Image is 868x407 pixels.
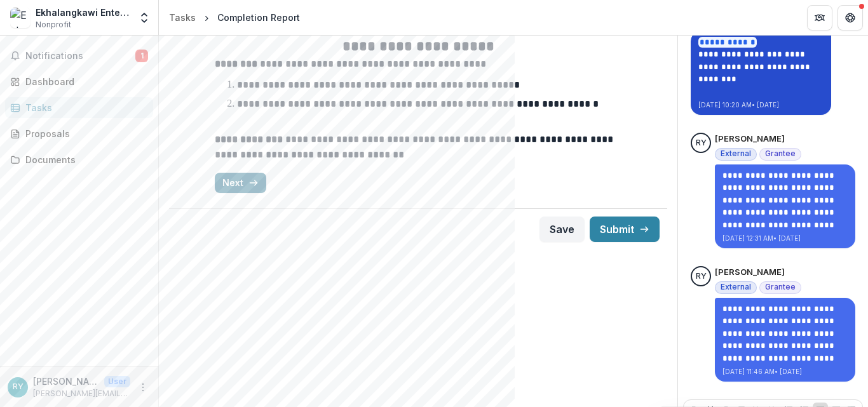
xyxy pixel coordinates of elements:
div: Proposals [25,127,143,140]
button: Submit [590,217,660,242]
span: Nonprofit [36,19,71,30]
div: Rebecca Yau [696,272,707,281]
span: External [721,149,751,158]
div: Documents [25,153,143,166]
a: Tasks [5,97,153,118]
div: Rebecca Yau [13,383,24,391]
a: Dashboard [5,71,153,92]
p: [PERSON_NAME][EMAIL_ADDRESS][DOMAIN_NAME] [33,388,130,399]
button: Get Help [837,5,863,30]
nav: breadcrumb [164,8,305,27]
p: [DATE] 11:46 AM • [DATE] [722,367,848,377]
p: [PERSON_NAME] [33,375,99,388]
button: More [135,380,151,395]
button: Save [539,217,585,242]
span: 1 [135,50,148,62]
button: Notifications1 [5,46,153,66]
button: Next [215,173,266,193]
div: Tasks [169,11,196,24]
span: Notifications [25,51,135,62]
div: Completion Report [217,11,300,24]
div: Tasks [25,101,143,114]
p: [PERSON_NAME] [715,133,785,145]
a: Proposals [5,123,153,144]
a: Documents [5,149,153,170]
span: External [721,283,751,291]
span: Grantee [765,149,796,158]
p: [DATE] 12:31 AM • [DATE] [722,234,848,243]
a: Tasks [164,8,201,27]
div: Ekhalangkawi Enterprise [36,6,130,19]
p: User [104,376,130,387]
div: Dashboard [25,75,143,88]
button: Partners [807,5,832,30]
button: Open entity switcher [135,5,153,30]
img: Ekhalangkawi Enterprise [10,8,31,28]
span: Grantee [765,283,796,291]
p: [DATE] 10:20 AM • [DATE] [698,100,824,110]
p: [PERSON_NAME] [715,266,785,279]
div: Rebecca Yau [696,139,707,147]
